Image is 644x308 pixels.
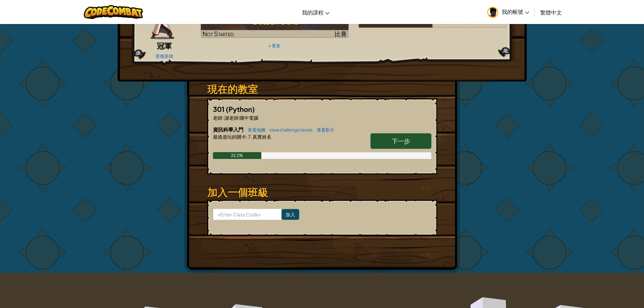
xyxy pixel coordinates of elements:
[213,134,246,140] span: 最後遊玩的關卡
[201,12,349,38] a: Golden GoalNot Started比賽
[540,9,562,16] span: 繁體中文
[266,127,313,133] a: view challenge levels
[484,1,533,23] a: 我的帳號
[244,127,265,133] a: 查看地圖
[207,185,437,200] h3: 加入一個班級
[392,137,410,145] span: 下一步
[268,43,281,48] a: + 更多
[299,3,333,21] a: 我的課程
[359,21,506,29] a: 301#12/27玩家
[213,115,222,121] span: 老師
[302,9,324,16] span: 我的課程
[213,152,261,159] div: 22.2%
[252,134,271,140] span: 真實姓名
[213,209,282,220] input: <Enter Class Code>
[335,30,347,38] span: 比賽
[487,7,498,18] img: avatar
[213,105,226,113] span: 301
[202,30,234,38] span: Not Started
[84,5,143,19] img: CodeCombat logo
[156,53,173,59] a: 更換英雄
[537,3,565,21] a: 繁體中文
[157,41,172,50] span: 冠軍
[282,209,299,220] input: 加入
[224,115,258,121] span: 謝老師 國中電腦
[213,126,244,133] span: 資訊科學入門
[207,81,437,97] h3: 現在的教室
[226,105,255,113] span: (Python)
[247,134,252,140] span: 7.
[502,8,529,15] span: 我的帳號
[222,115,224,121] span: :
[313,127,334,133] a: 查看影片
[246,134,247,140] span: :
